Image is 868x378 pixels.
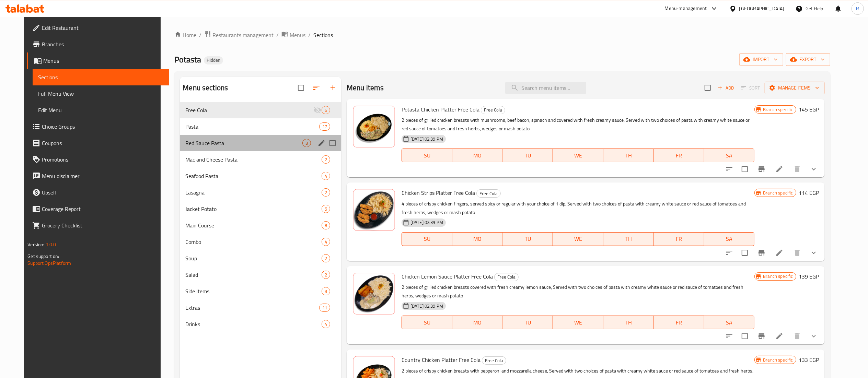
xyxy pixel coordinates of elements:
span: 2 [322,272,330,278]
div: Salad2 [180,267,341,283]
span: Salad [185,271,321,279]
a: Promotions [27,151,169,168]
nav: breadcrumb [174,31,830,39]
button: show more [806,328,822,344]
p: 2 pieces of grilled chicken breasts covered with fresh creamy lemon sauce, Served with two choice... [402,283,754,300]
button: WE [553,316,603,329]
p: 4 pieces of crispy chicken fingers, served spicy or regular with your choice of 1 dip, Served wit... [402,200,754,217]
a: Edit Restaurant [27,20,169,36]
button: export [786,53,830,66]
span: Lasagna [185,188,321,197]
div: items [322,205,330,213]
div: items [319,122,330,131]
a: Edit menu item [775,249,784,257]
span: 4 [322,239,330,245]
button: FR [654,232,704,246]
h2: Menu sections [183,83,228,93]
span: 8 [322,222,330,229]
a: Home [174,31,196,39]
span: TU [505,151,550,161]
span: FR [657,151,702,161]
button: TH [603,149,654,162]
div: Hidden [204,56,223,64]
span: Country Chicken Platter Free Cola [402,355,481,365]
span: Free Cola [481,106,505,114]
div: Menu-management [665,4,707,13]
button: Branch-specific-item [753,161,770,177]
a: Menu disclaimer [27,168,169,184]
span: Menus [43,57,163,65]
span: TH [606,151,651,161]
span: Free Cola [185,106,313,114]
button: SA [704,316,755,329]
button: MO [452,316,503,329]
div: items [302,139,311,147]
span: Hidden [204,57,223,63]
div: Combo4 [180,234,341,250]
div: Red Sauce Pasta3edit [180,135,341,151]
a: Support.OpsPlatform [27,259,71,268]
span: TH [606,318,651,328]
button: sort-choices [721,161,738,177]
div: Free Cola [494,273,519,281]
span: TH [606,234,651,244]
div: Extras11 [180,299,341,316]
span: 3 [303,140,311,146]
span: FR [657,234,702,244]
span: Add item [715,83,737,93]
div: items [322,238,330,246]
a: Coupons [27,135,169,151]
a: Coverage Report [27,201,169,217]
div: Drinks4 [180,316,341,332]
button: TH [603,232,654,246]
span: Free Cola [482,357,506,365]
span: Select all sections [294,81,308,95]
div: Side Items9 [180,283,341,299]
span: Combo [185,238,321,246]
nav: Menu sections [180,99,341,335]
div: items [319,304,330,312]
h6: 139 EGP [799,272,819,281]
span: Jacket Potato [185,205,321,213]
div: Lasagna2 [180,184,341,201]
span: Main Course [185,221,321,229]
button: SU [402,149,452,162]
span: FR [657,318,702,328]
button: TU [502,149,553,162]
div: Soup2 [180,250,341,267]
span: R [856,5,859,12]
button: FR [654,149,704,162]
img: Chicken Strips Platter Free Cola [352,188,396,232]
button: sort-choices [721,245,738,261]
button: TU [502,316,553,329]
div: [GEOGRAPHIC_DATA] [739,5,785,12]
span: Select to update [738,246,752,260]
span: SA [707,318,752,328]
span: Select to update [738,162,752,176]
span: Pasta [185,122,319,131]
span: 6 [322,107,330,114]
span: import [745,55,778,64]
button: delete [789,328,806,344]
button: WE [553,149,603,162]
span: Choice Groups [42,122,163,131]
a: Restaurants management [204,31,274,39]
button: Branch-specific-item [753,245,770,261]
span: Branch specific [760,190,796,196]
button: SU [402,316,452,329]
span: MO [455,318,500,328]
svg: Show Choices [810,332,818,340]
span: Full Menu View [38,90,163,98]
button: Branch-specific-item [753,328,770,344]
span: 5 [322,206,330,212]
button: show more [806,245,822,261]
span: Mac and Cheese Pasta [185,155,321,164]
a: Edit menu item [775,165,784,173]
img: Chicken Lemon Sauce Platter Free Cola [352,272,396,316]
div: Drinks [185,320,321,328]
span: TU [505,318,550,328]
span: Get support on: [27,252,59,261]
